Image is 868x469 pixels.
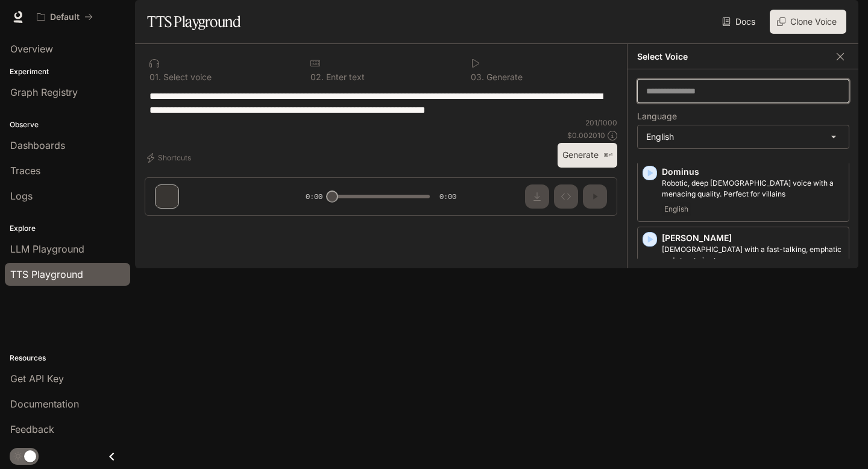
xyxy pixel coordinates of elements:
a: Docs [720,10,760,34]
div: English [638,125,849,148]
p: ⌘⏎ [603,152,612,159]
p: Language [637,112,677,121]
p: 201 / 1000 [585,118,617,128]
p: Select voice [161,73,212,81]
p: Generate [484,73,523,81]
button: Generate⌘⏎ [558,143,617,168]
p: 0 2 . [310,73,324,81]
p: Default [50,12,80,22]
p: Male with a fast-talking, emphatic and streetwise tone [662,244,844,266]
button: All workspaces [31,5,98,29]
span: English [662,202,691,216]
button: Clone Voice [770,10,846,34]
p: [PERSON_NAME] [662,232,844,244]
p: $ 0.002010 [567,130,605,140]
button: Shortcuts [145,148,196,168]
p: Enter text [324,73,365,81]
p: Dominus [662,166,844,178]
p: 0 3 . [471,73,484,81]
h1: TTS Playground [147,10,241,34]
p: 0 1 . [149,73,161,81]
p: Robotic, deep male voice with a menacing quality. Perfect for villains [662,178,844,200]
